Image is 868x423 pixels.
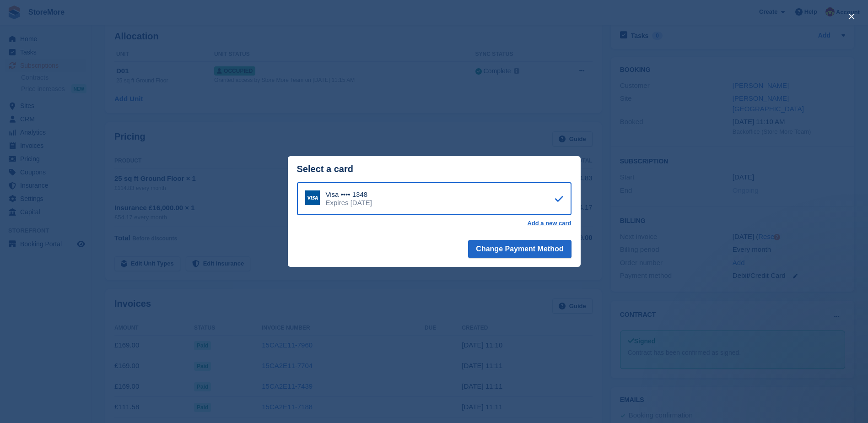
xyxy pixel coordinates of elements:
div: Expires [DATE] [326,199,372,207]
button: Change Payment Method [468,240,571,258]
div: Visa •••• 1348 [326,190,372,199]
img: Visa Logo [305,190,320,205]
a: Add a new card [527,220,571,227]
button: close [844,9,859,24]
div: Select a card [297,164,571,174]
